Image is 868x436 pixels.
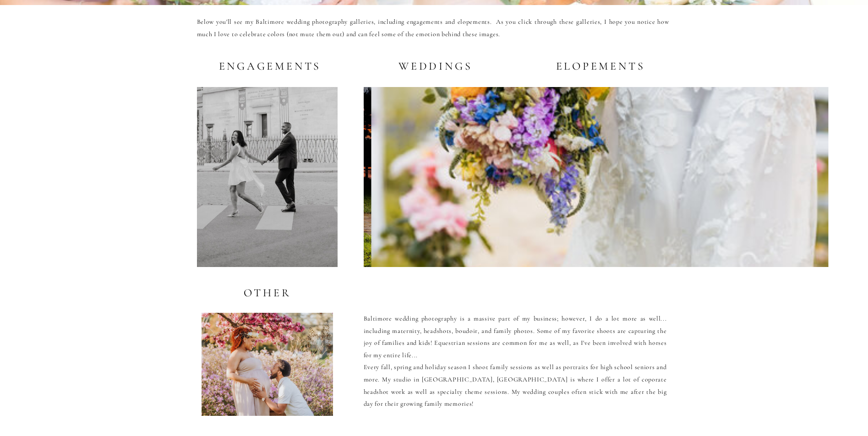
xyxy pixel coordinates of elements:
[244,287,291,298] h2: other
[197,16,669,45] p: Below you'll see my Baltimore wedding photography galleries, including engagements and elopements...
[554,60,645,71] h2: elopements
[394,60,473,71] a: Weddings
[219,60,316,71] a: engagements
[364,313,667,420] p: Baltimore wedding photography is a massive part of my business; however, I do a lot more as well....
